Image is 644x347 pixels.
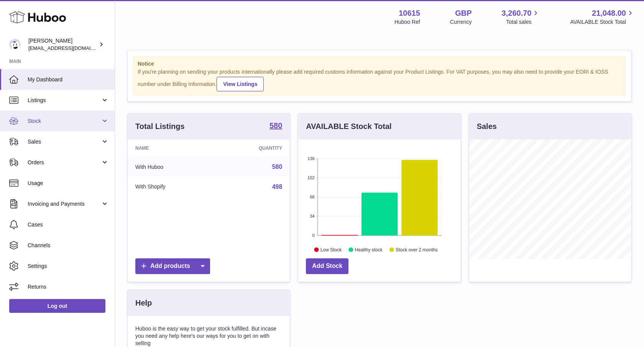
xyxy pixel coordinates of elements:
span: Total sales [506,18,540,26]
text: Stock over 2 months [396,247,438,252]
a: Add Stock [306,258,348,274]
a: 580 [272,164,283,170]
span: Cases [28,221,109,228]
text: 68 [310,195,315,199]
a: Log out [9,299,105,313]
strong: 580 [269,122,282,129]
div: If you're planning on sending your products internationally please add required customs informati... [138,68,621,91]
text: 102 [307,175,314,180]
h3: Sales [477,121,497,132]
text: Healthy stock [355,247,383,252]
span: Channels [28,242,109,249]
a: 21,048.00 AVAILABLE Stock Total [570,8,635,26]
td: With Shopify [128,177,215,197]
th: Name [128,139,215,157]
span: Usage [28,180,109,187]
span: [EMAIL_ADDRESS][DOMAIN_NAME] [28,45,113,51]
a: Add products [135,258,210,274]
a: 580 [269,122,282,131]
text: Low Stock [320,247,342,252]
a: 3,260.70 Total sales [502,8,540,26]
span: Sales [28,138,101,145]
div: [PERSON_NAME] [28,37,97,52]
span: 3,260.70 [502,8,532,18]
strong: GBP [455,8,472,18]
div: Huboo Ref [394,18,420,26]
span: Listings [28,97,101,104]
text: 34 [310,214,315,218]
span: Returns [28,283,109,291]
p: Huboo is the easy way to get your stock fulfilled. But incase you need any help here's our ways f... [135,325,282,347]
span: Invoicing and Payments [28,200,101,208]
span: Settings [28,263,109,270]
text: 136 [307,156,314,161]
span: Orders [28,159,101,166]
a: View Listings [217,77,264,91]
strong: 10615 [399,8,420,18]
span: 21,048.00 [592,8,626,18]
td: With Huboo [128,157,215,177]
span: AVAILABLE Stock Total [570,18,635,26]
strong: Notice [138,60,621,68]
h3: Total Listings [135,121,185,132]
img: fulfillment@fable.com [9,39,21,50]
span: Stock [28,117,101,125]
h3: Help [135,298,152,308]
th: Quantity [215,139,290,157]
a: 498 [272,183,283,190]
h3: AVAILABLE Stock Total [306,121,391,132]
text: 0 [312,233,315,238]
div: Currency [450,18,472,26]
span: My Dashboard [28,76,109,83]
